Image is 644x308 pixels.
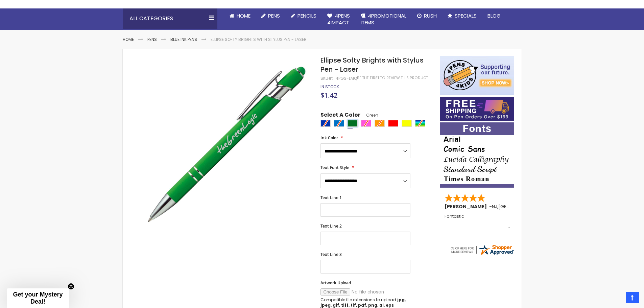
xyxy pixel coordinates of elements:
[136,55,312,231] img: green-lmq-ellipse-softy-brights-w-stylus-laser_1.jpg
[487,12,501,19] span: Blog
[322,8,355,30] a: 4Pens4impact
[327,12,350,26] span: 4Pens 4impact
[147,37,157,42] a: Pens
[336,76,357,81] div: 4PGS-LMQ
[320,135,338,141] span: Ink Color
[211,37,307,42] li: Ellipse Softy Brights with Stylus Pen - Laser
[482,8,506,23] a: Blog
[348,120,358,127] div: Green
[320,297,410,308] p: Compatible file extensions to upload:
[320,297,406,308] strong: jpg, jpeg, gif, tiff, tif, pdf, png, ai, eps
[320,165,349,170] span: Text Font Style
[68,283,74,290] button: Close teaser
[440,97,514,121] img: Free shipping on orders over $199
[237,12,251,19] span: Home
[320,195,342,200] span: Text Line 1
[268,12,280,19] span: Pens
[412,8,442,23] a: Rush
[388,120,398,127] div: Red
[626,292,639,303] a: Top
[320,84,339,90] span: In stock
[256,8,285,23] a: Pens
[455,12,477,19] span: Specials
[13,291,63,305] span: Get your Mystery Deal!
[224,8,256,23] a: Home
[320,55,424,74] span: Ellipse Softy Brights with Stylus Pen - Laser
[450,244,515,256] img: 4pens.com widget logo
[442,8,482,23] a: Specials
[450,252,515,257] a: 4pens.com certificate URL
[320,252,342,257] span: Text Line 3
[297,12,316,19] span: Pencils
[445,214,510,229] div: Fantastic
[440,122,514,188] img: font-personalization-examples
[498,203,548,210] span: [GEOGRAPHIC_DATA]
[320,75,333,81] strong: SKU
[285,8,322,23] a: Pencils
[445,203,489,210] span: [PERSON_NAME]
[424,12,437,19] span: Rush
[320,223,342,229] span: Text Line 2
[492,203,497,210] span: NJ
[123,37,134,42] a: Home
[355,8,412,30] a: 4PROMOTIONALITEMS
[7,288,69,308] div: Get your Mystery Deal!Close teaser
[320,280,351,286] span: Artwork Upload
[320,91,337,100] span: $1.42
[170,37,197,42] a: Blue ink Pens
[440,56,514,95] img: 4pens 4 kids
[402,120,412,127] div: Yellow
[489,203,548,210] span: - ,
[320,111,360,120] span: Select A Color
[357,75,428,80] a: Be the first to review this product
[320,84,339,90] div: Availability
[361,12,406,26] span: 4PROMOTIONAL ITEMS
[360,112,378,118] span: Green
[123,8,217,29] div: All Categories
